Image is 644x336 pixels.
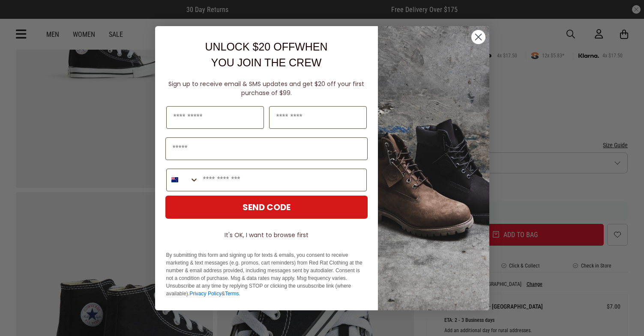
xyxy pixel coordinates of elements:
[166,106,264,129] input: First Name
[171,176,178,183] img: New Zealand
[165,227,368,243] button: It's OK, I want to browse first
[471,30,486,45] button: Close dialog
[166,251,367,297] p: By submitting this form and signing up for texts & emails, you consent to receive marketing & tex...
[165,137,368,160] input: Email
[205,41,295,53] span: UNLOCK $20 OFF
[225,291,239,297] a: Terms
[189,291,222,297] a: Privacy Policy
[165,196,368,219] button: SEND CODE
[167,169,199,191] button: Search Countries
[7,3,33,29] button: Open LiveChat chat widget
[168,80,364,97] span: Sign up to receive email & SMS updates and get $20 off your first purchase of $99.
[378,26,489,310] img: f7662613-148e-4c88-9575-6c6b5b55a647.jpeg
[295,41,327,53] span: WHEN
[211,56,322,68] span: YOU JOIN THE CREW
